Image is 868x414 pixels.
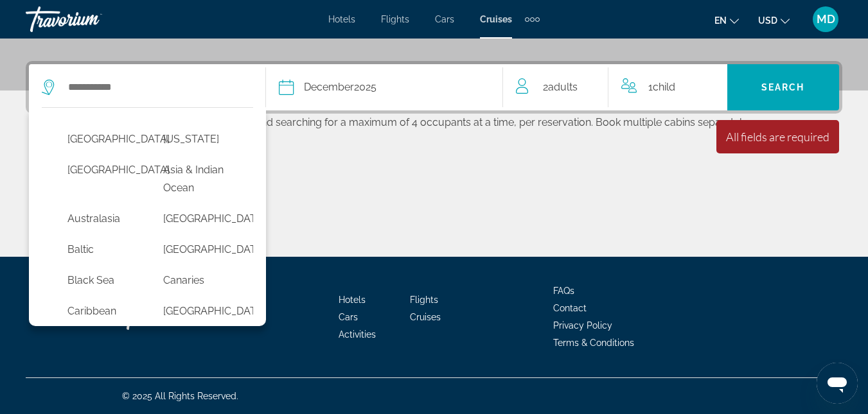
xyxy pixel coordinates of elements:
button: Change currency [758,11,790,30]
button: Select cruise destination: Central America [157,299,240,323]
a: Hotels [328,14,355,24]
button: Select cruise destination: Canaries [157,268,240,293]
button: Search [727,64,839,110]
button: Select cruise destination: Black Sea [61,268,144,293]
span: December [304,81,354,93]
span: Search [761,82,805,92]
a: Cruises [480,14,512,24]
button: Select cruise destination: Asia & Indian Ocean [157,158,240,200]
button: Select cruise destination: Bahamas [157,207,240,231]
p: For best results, we recommend searching for a maximum of 4 occupants at a time, per reservation.... [26,114,842,128]
button: Select cruise destination: Caribbean [61,299,144,323]
button: Change language [714,11,739,30]
div: All fields are required [726,130,829,144]
button: Select cruise destination: Baltic [61,237,144,262]
button: User Menu [809,6,842,33]
button: Select cruise destination: Australasia [61,207,144,231]
span: en [714,15,727,26]
a: Flights [381,14,409,24]
span: 1 [648,78,675,96]
a: Activities [339,329,376,340]
div: 2025 [304,78,376,96]
span: USD [758,15,777,26]
a: Flights [410,295,438,305]
span: 2 [543,78,578,96]
button: Extra navigation items [525,9,540,30]
span: Adults [548,81,578,93]
a: Privacy Policy [553,320,612,331]
span: © 2025 All Rights Reserved. [122,391,238,401]
a: Terms & Conditions [553,338,634,348]
a: Cars [435,14,454,24]
button: Travelers: 2 adults, 1 child [503,64,727,110]
a: Cruises [410,312,441,322]
iframe: Button to launch messaging window [817,363,858,404]
a: Contact [553,303,587,313]
div: Destination options [29,107,266,326]
span: MD [817,13,835,26]
button: Select cruise destination: Africa [61,127,144,151]
a: FAQs [553,286,574,296]
button: Select cruise destination: Alaska [157,127,240,151]
div: Search widget [29,64,839,110]
button: Select cruise destination: Bermuda [157,237,240,262]
a: Travorium [26,3,154,36]
span: Child [653,81,675,93]
button: Select cruise destination: Antarctica [61,158,144,182]
a: Cars [339,312,358,322]
input: Select cruise destination [67,78,252,97]
a: Hotels [339,295,366,305]
button: Select cruise date [279,64,490,110]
